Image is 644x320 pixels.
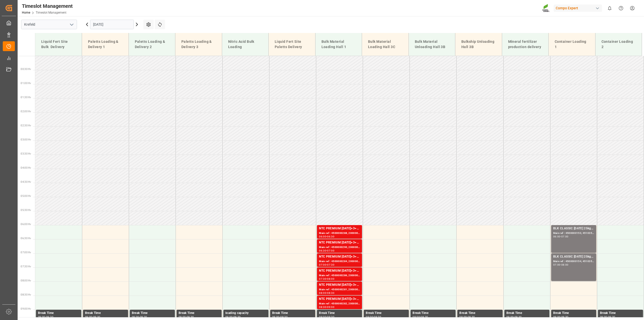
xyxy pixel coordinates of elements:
span: 08:00 Hr [21,279,31,282]
div: 08:00 [327,278,334,280]
div: Timeslot Management [22,2,73,10]
div: - [326,250,327,252]
div: Compo Expert [554,5,602,12]
div: 09:00 [366,316,373,318]
span: 01:00 Hr [21,82,31,85]
div: - [326,264,327,266]
div: 07:30 [319,278,326,280]
div: Bulk Material Unloading Hall 3B [413,37,451,52]
div: - [560,235,561,238]
div: 07:00 [553,264,560,266]
div: 08:30 [319,306,326,308]
div: 09:30 [608,316,615,318]
img: Screenshot%202023-09-29%20at%2010.02.21.png_1712312052.png [542,4,550,13]
div: - [186,316,187,318]
div: 06:30 [327,235,334,238]
div: 09:00 [413,316,420,318]
div: Liquid Fert Site Bulk Delivery [39,37,78,52]
div: - [45,316,46,318]
span: 03:00 Hr [21,138,31,141]
button: Help Center [615,3,627,14]
button: Compo Expert [554,3,604,13]
span: 00:30 Hr [21,68,31,70]
div: Main ref : 4500000153, 4510357914 [553,231,594,235]
div: - [513,316,514,318]
div: 09:30 [374,316,381,318]
div: 07:00 [327,250,334,252]
span: 02:30 Hr [21,124,31,127]
div: 09:30 [561,316,569,318]
div: Break Time [272,311,313,316]
input: DD.MM.YYYY [90,20,134,29]
div: - [326,292,327,294]
div: Break Time [506,311,547,316]
div: - [326,306,327,308]
div: 09:00 [319,316,326,318]
div: 09:00 [459,316,467,318]
div: NTC PREMIUM [DATE]+3+TE BULK [319,226,360,231]
div: Liquid Fert Site Paletts Delivery [273,37,311,52]
div: Break Time [38,311,79,316]
div: 06:00 [319,235,326,238]
div: 07:00 [319,264,326,266]
div: - [467,316,467,318]
div: - [420,316,421,318]
div: Paletts Loading & Delivery 2 [133,37,171,52]
span: 07:00 Hr [21,251,31,254]
div: 06:00 [553,235,560,238]
div: 09:30 [93,316,100,318]
div: - [233,316,233,318]
div: - [326,316,327,318]
span: 01:30 Hr [21,96,31,99]
div: Bulk Material Loading Hall 1 [319,37,358,52]
div: - [607,316,608,318]
div: Break Time [553,311,594,316]
div: 08:00 [319,292,326,294]
div: 09:00 [132,316,139,318]
div: Main ref : 4500000154, 4510357914 [553,259,594,264]
span: 07:30 Hr [21,265,31,268]
div: Main ref : 4500000281, 2000000239 [319,288,360,292]
div: Break Time [366,311,407,316]
div: 09:00 [506,316,514,318]
div: Break Time [179,311,220,316]
div: 09:00 [327,306,334,308]
div: - [279,316,280,318]
div: 09:30 [280,316,288,318]
div: Container Loading 2 [599,37,638,52]
div: 09:30 [233,316,241,318]
div: Break Time [459,311,500,316]
div: BLK CLASSIC [DATE] 25kg (x42) INT MTO [553,226,594,231]
button: open menu [68,21,75,28]
div: Break Time [413,311,454,316]
span: 04:30 Hr [21,181,31,183]
div: Main ref : 4500000288, 2000000239 [319,231,360,235]
div: Break Time [132,311,173,316]
div: 09:00 [600,316,607,318]
div: NTC PREMIUM [DATE]+3+TE BULK [319,297,360,302]
div: Break Time [600,311,641,316]
div: 09:00 [225,316,233,318]
span: 06:00 Hr [21,223,31,226]
div: Break Time [319,311,360,316]
div: NTC PREMIUM [DATE]+3+TE BULK [319,240,360,245]
span: 06:30 Hr [21,237,31,240]
input: Type to search/select [21,20,77,29]
div: BLK CLASSIC [DATE] 25kg (x42) INT MTOBFL Aktiv SL 12x1L (x60) LB MTO;FET Combi 2 16x1kg (x40) EN MSE [553,254,594,259]
span: 05:30 Hr [21,209,31,211]
div: Mineral fertilizer production delivery [506,37,545,52]
div: 09:00 [272,316,279,318]
div: 09:30 [514,316,522,318]
div: Main ref : 4500000284, 2000000239 [319,259,360,264]
div: NTC PREMIUM [DATE]+3+TE BULK [319,254,360,259]
span: 05:00 Hr [21,195,31,197]
div: Main ref : 4500000290, 2000000239 [319,245,360,250]
div: - [560,316,561,318]
div: 09:30 [140,316,147,318]
div: Nitric Acid Bulk Loading [226,37,265,52]
div: 09:00 [553,316,560,318]
a: Home [22,11,30,14]
div: - [92,316,93,318]
div: Main ref : 4500000282, 2000000239 [319,302,360,306]
div: 09:30 [46,316,53,318]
